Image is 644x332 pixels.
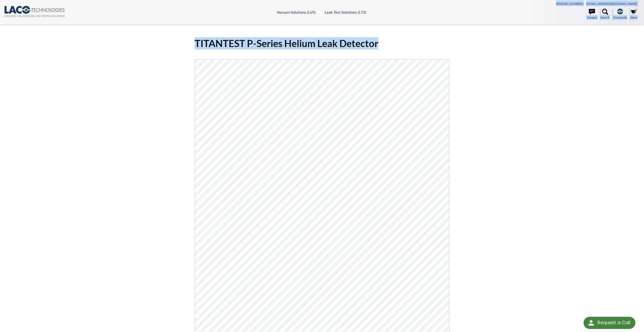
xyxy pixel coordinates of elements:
[613,15,627,20] span: Corporate
[587,9,597,20] a: Contact
[277,10,316,14] a: Vacuum Solutions (LVS)
[598,317,630,328] div: Request a Call
[630,9,637,20] a: Store
[195,37,449,50] h1: TITANTEST P-Series Helium Leak Detector
[587,319,595,327] img: round button
[584,317,635,329] div: Request a Call
[325,10,366,14] a: Leak Test Solutions (LTS)
[601,9,610,20] a: Search
[556,2,583,6] a: [PHONE_NUMBER]
[586,2,637,6] a: [EMAIL_ADDRESS][DOMAIN_NAME]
